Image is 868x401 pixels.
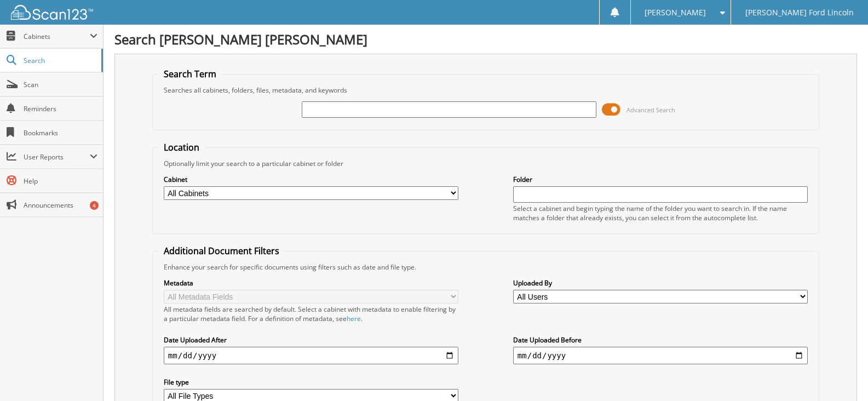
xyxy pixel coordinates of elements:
label: Cabinet [164,175,458,184]
span: User Reports [24,152,90,162]
input: end [513,347,808,364]
label: Date Uploaded Before [513,335,808,345]
div: Optionally limit your search to a particular cabinet or folder [158,159,813,168]
input: start [164,347,458,364]
span: Reminders [24,104,97,113]
legend: Search Term [158,68,222,80]
div: Searches all cabinets, folders, files, metadata, and keywords [158,85,813,95]
div: Enhance your search for specific documents using filters such as date and file type. [158,262,813,272]
label: Metadata [164,278,458,288]
label: File type [164,377,458,387]
div: 4 [90,201,99,210]
div: All metadata fields are searched by default. Select a cabinet with metadata to enable filtering b... [164,305,458,323]
span: Bookmarks [24,128,97,138]
img: scan123-logo-white.svg [11,5,93,20]
legend: Location [158,141,205,153]
div: Select a cabinet and begin typing the name of the folder you want to search in. If the name match... [513,204,808,222]
span: Scan [24,80,97,89]
legend: Additional Document Filters [158,245,285,257]
span: Cabinets [24,32,90,41]
span: [PERSON_NAME] [645,9,706,16]
label: Date Uploaded After [164,335,458,345]
span: Help [24,176,97,186]
span: Search [24,56,96,65]
a: here [347,314,361,323]
h1: Search [PERSON_NAME] [PERSON_NAME] [114,30,857,48]
span: [PERSON_NAME] Ford Lincoln [745,9,854,16]
label: Folder [513,175,808,184]
span: Announcements [24,200,97,210]
label: Uploaded By [513,278,808,288]
iframe: Chat Widget [813,348,868,401]
span: Advanced Search [626,106,675,114]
